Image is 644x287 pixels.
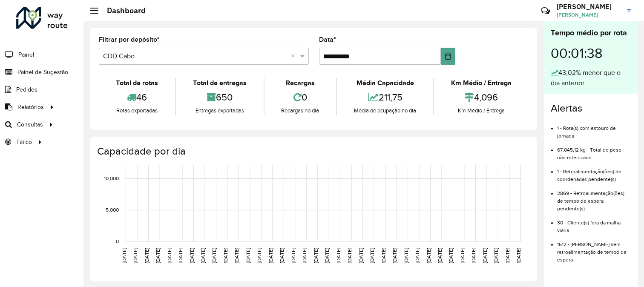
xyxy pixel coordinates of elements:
[97,145,529,158] h4: Capacidade por dia
[99,34,160,45] label: Filtrar por depósito
[223,248,228,263] text: [DATE]
[516,248,521,263] text: [DATE]
[101,78,173,88] div: Total de rotas
[551,27,631,39] div: Tempo médio por rota
[551,102,631,115] h4: Alertas
[106,207,119,212] text: 5,000
[403,248,409,263] text: [DATE]
[493,248,499,263] text: [DATE]
[551,68,631,88] div: 43,02% menor que o dia anterior
[17,103,44,112] span: Relatórios
[290,248,296,263] text: [DATE]
[557,161,631,183] li: 1 - Retroalimentação(ões) de coordenadas pendente(s)
[358,248,364,263] text: [DATE]
[16,138,32,146] span: Tático
[441,48,455,65] button: Choose Date
[448,248,454,263] text: [DATE]
[268,248,273,263] text: [DATE]
[245,248,251,263] text: [DATE]
[460,248,465,263] text: [DATE]
[426,248,431,263] text: [DATE]
[324,248,330,263] text: [DATE]
[551,39,631,68] div: 00:01:38
[144,248,149,263] text: [DATE]
[18,50,34,59] span: Painel
[104,176,119,181] text: 10,000
[178,248,183,263] text: [DATE]
[178,78,262,88] div: Total de entregas
[313,248,319,263] text: [DATE]
[347,248,352,263] text: [DATE]
[167,248,172,263] text: [DATE]
[557,11,621,19] span: [PERSON_NAME]
[436,88,526,106] div: 4,096
[189,248,195,263] text: [DATE]
[155,248,161,263] text: [DATE]
[132,248,138,263] text: [DATE]
[319,34,336,45] label: Data
[369,248,375,263] text: [DATE]
[302,248,307,263] text: [DATE]
[436,78,526,88] div: Km Médio / Entrega
[17,120,43,129] span: Consultas
[505,248,510,263] text: [DATE]
[178,88,262,106] div: 650
[256,248,262,263] text: [DATE]
[436,106,526,115] div: Km Médio / Entrega
[557,212,631,234] li: 30 - Cliente(s) fora da malha viária
[471,248,476,263] text: [DATE]
[557,140,631,161] li: 67.045,12 kg - Total de peso não roteirizado
[211,248,217,263] text: [DATE]
[381,248,386,263] text: [DATE]
[557,183,631,212] li: 2869 - Retroalimentação(ões) de tempo de espera pendente(s)
[234,248,239,263] text: [DATE]
[101,106,173,115] div: Rotas exportadas
[339,88,431,106] div: 211,75
[178,106,262,115] div: Entregas exportadas
[536,2,555,20] a: Contato Rápido
[392,248,397,263] text: [DATE]
[339,106,431,115] div: Média de ocupação no dia
[116,238,119,244] text: 0
[557,118,631,140] li: 1 - Rota(s) com estouro de jornada
[557,234,631,264] li: 1512 - [PERSON_NAME] sem retroalimentação de tempo de espera
[16,85,37,94] span: Pedidos
[557,3,621,11] h3: [PERSON_NAME]
[336,248,341,263] text: [DATE]
[267,78,334,88] div: Recargas
[339,78,431,88] div: Média Capacidade
[414,248,420,263] text: [DATE]
[267,106,334,115] div: Recargas no dia
[291,51,298,61] span: Clear all
[437,248,443,263] text: [DATE]
[17,68,68,77] span: Painel de Sugestão
[101,88,173,106] div: 46
[98,6,146,15] h2: Dashboard
[482,248,488,263] text: [DATE]
[267,88,334,106] div: 0
[200,248,206,263] text: [DATE]
[121,248,127,263] text: [DATE]
[279,248,285,263] text: [DATE]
